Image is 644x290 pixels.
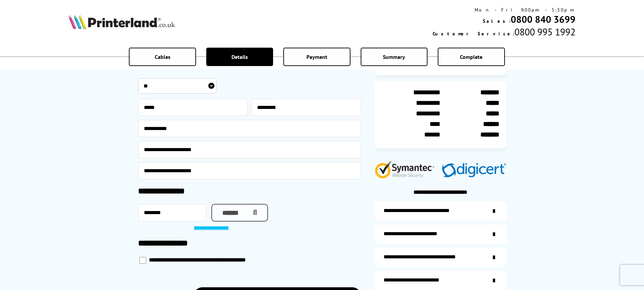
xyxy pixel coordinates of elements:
span: Sales: [483,18,511,24]
a: secure-website [375,271,506,290]
span: Customer Service: [433,31,514,37]
span: Complete [460,53,482,60]
span: 0800 995 1992 [514,26,575,38]
a: additional-cables [375,248,506,267]
span: Summary [383,53,405,60]
a: items-arrive [375,225,506,244]
span: Payment [306,53,327,60]
a: additional-ink [375,202,506,221]
a: 0800 840 3699 [511,13,575,26]
div: Mon - Fri 9:00am - 5:30pm [433,7,575,13]
img: Printerland Logo [69,14,175,29]
span: Details [231,53,248,60]
span: Cables [155,53,170,60]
